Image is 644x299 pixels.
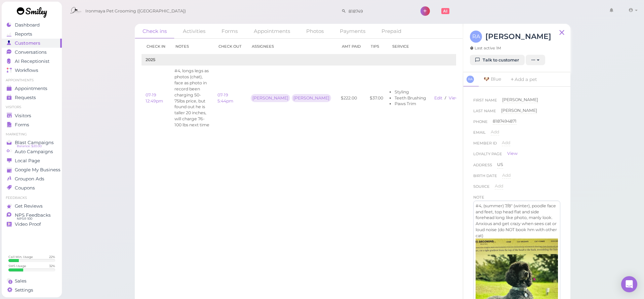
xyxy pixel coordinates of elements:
span: Video Proof [15,221,41,227]
span: Customers [15,40,40,46]
span: First Name [473,97,497,108]
a: Talk to customer [470,55,525,66]
span: Coupons [15,185,35,191]
li: Visitors [2,105,62,110]
a: Conversations [2,48,62,57]
a: Appointments [246,24,298,38]
a: Edit [434,95,443,100]
a: View [507,151,518,157]
td: $37.00 [366,66,387,130]
a: Auto Campaigns [2,147,62,156]
div: [PERSON_NAME] [292,94,331,102]
span: Workflows [15,68,38,73]
a: View receipt [449,95,476,100]
a: Check ins [135,24,174,39]
span: [PERSON_NAME] [502,97,538,102]
span: Reports [15,31,32,37]
div: [PERSON_NAME] [501,108,537,114]
span: Dashboard [15,22,40,28]
a: Dashboard [2,20,62,30]
span: Member ID [473,140,497,151]
th: Check out [213,39,247,54]
a: 🐶 Blue [480,72,505,86]
a: Photos [298,24,331,38]
li: Teeth Brushing [395,95,426,101]
li: Marketing [2,132,62,137]
li: Appointments [2,78,62,83]
a: Get Reviews [2,202,62,211]
span: Conversations [15,49,47,55]
a: Sales [2,276,62,286]
span: Email [473,129,486,140]
a: Customers [2,39,62,48]
span: Blast Campaigns [15,140,54,145]
div: Call Min. Usage [8,255,33,259]
a: Coupons [2,183,62,193]
a: Activities [175,24,213,38]
span: Phone [473,118,488,129]
a: Requests [2,93,62,102]
input: Search customer [346,6,411,16]
h3: [PERSON_NAME] [485,31,551,42]
div: [PERSON_NAME] [251,94,290,102]
a: Appointments [2,84,62,93]
th: Tips [366,39,387,54]
th: Check in [142,39,170,54]
span: Forms [15,122,29,128]
a: Google My Business [2,165,62,174]
div: 8187494871 [493,118,517,125]
span: Add [491,129,499,134]
span: AI Receptionist [15,58,49,64]
div: US [497,162,503,168]
span: Settings [15,287,33,293]
span: Add [495,183,503,188]
a: Workflows [2,66,62,75]
a: Forms [214,24,245,38]
a: Forms [2,120,62,129]
span: Google My Business [15,167,61,173]
th: Service [387,39,430,54]
span: Last active 1M [470,45,501,51]
li: Feedbacks [2,196,62,200]
span: Groupon Ads [15,176,44,182]
div: Note [473,194,484,201]
span: Sales [15,278,27,284]
th: Notes [170,39,213,54]
a: Prepaid [374,24,409,38]
a: Payments [332,24,373,38]
span: Source [473,183,490,194]
span: Balance: $20.00 [17,143,42,149]
a: Add a pet [506,72,541,87]
span: RA [470,31,482,43]
span: Ironmaya Pet Grooming ([GEOGRAPHIC_DATA]) [85,2,186,20]
p: #4, (summer) 7/8" (winter), poodle face and feet, top head flat and side forehead long like photo... [476,203,558,239]
span: NPS® 100 [17,216,32,221]
a: Settings [2,286,62,295]
span: Add [502,173,511,178]
th: Amt Paid [337,39,366,54]
span: Birth date [473,172,497,183]
b: 2025 [146,57,155,62]
a: Groupon Ads [2,174,62,183]
a: Visitors [2,111,62,120]
span: Requests [15,95,36,100]
td: #4, longs legs as photos (chat), face as photo in record been charging 50-75lbs price, but found ... [170,66,213,130]
span: Visitors [15,113,31,119]
a: 07-19 5:44pm [217,92,233,103]
a: Video Proof [2,220,62,229]
a: RA [463,72,479,87]
a: Reports [2,30,62,39]
th: Assignees [247,39,337,54]
a: AI Receptionist [2,57,62,66]
span: NPS Feedbacks [15,212,51,218]
div: 22 % [49,255,55,259]
div: 32 % [49,264,55,268]
li: Paws Trim [395,101,426,107]
span: Get Reviews [15,203,43,209]
a: NPS Feedbacks NPS® 100 [2,211,62,220]
span: RA [467,76,474,83]
span: Last Name [473,108,496,118]
div: SMS Usage [8,264,26,268]
td: $222.00 [337,66,366,130]
span: Loyalty page [473,151,502,160]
